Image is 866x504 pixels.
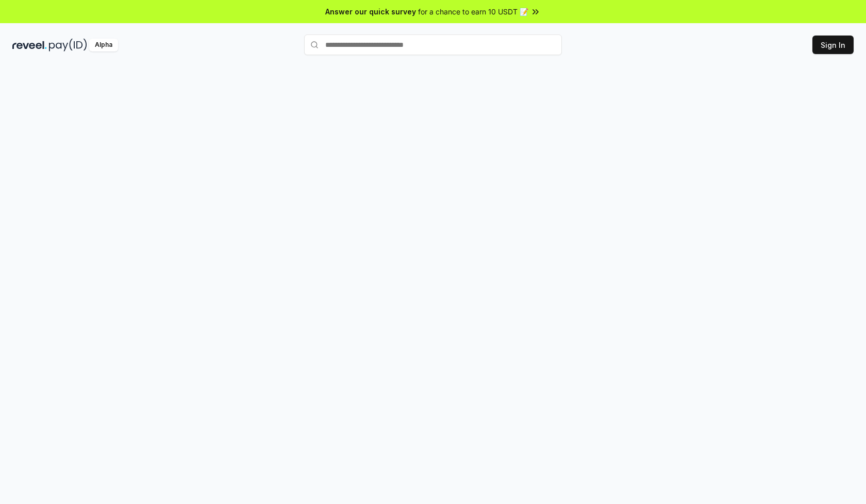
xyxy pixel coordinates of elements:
[89,39,118,51] div: Alpha
[418,6,528,17] span: for a chance to earn 10 USDT 📝
[812,36,854,54] button: Sign In
[12,39,47,51] img: reveel_dark
[325,6,416,17] span: Answer our quick survey
[49,39,87,51] img: pay_id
